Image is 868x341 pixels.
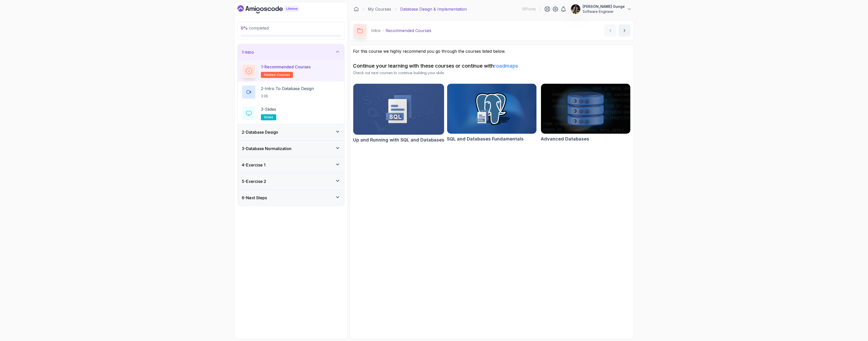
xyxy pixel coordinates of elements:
p: Software Engineer [583,9,625,14]
h3: 1 - Intro [242,49,254,55]
button: 4-Exercise 1 [238,157,344,173]
button: 2-Intro To Database Design3:38 [242,85,340,99]
a: SQL and Databases Fundamentals cardSQL and Databases Fundamentals [447,83,537,143]
p: 2 - Intro To Database Design [261,86,314,92]
button: 5-Exercise 2 [238,173,344,189]
a: My Courses [368,6,391,12]
img: Advanced Databases card [541,84,630,134]
button: 3-Slidesslides [242,106,340,120]
span: completed [241,25,269,31]
h3: 6 - Next Steps [242,195,267,201]
h3: 4 - Exercise 1 [242,162,265,168]
img: Up and Running with SQL and Databases card [353,84,444,135]
h3: 2 - Database Design [242,129,278,135]
h2: Up and Running with SQL and Databases [353,136,444,144]
button: 6-Next Steps [238,190,344,206]
a: Dashboard [237,5,311,13]
button: 2-Database Design [238,124,344,140]
a: Dashboard [354,7,359,12]
button: 3-Database Normalization [238,140,344,157]
p: Intro [371,27,381,34]
a: roadmaps [494,63,518,69]
a: Up and Running with SQL and Databases cardUp and Running with SQL and Databases [353,83,444,144]
p: Recommended Courses [386,27,431,34]
h2: Advanced Databases [541,135,589,143]
h2: Continue your learning with these courses or continue with [353,62,631,69]
p: For this course we highly recommend you go through the courses listed below. [353,48,631,54]
h3: 3 - Database Normalization [242,146,291,152]
a: Advanced Databases cardAdvanced Databases [541,83,631,143]
span: slides [264,115,273,119]
p: 1 - Recommended Courses [261,64,311,70]
span: related-courses [264,73,290,77]
p: 35 Points [522,7,536,12]
button: next content [618,24,631,37]
h3: 5 - Exercise 2 [242,178,266,184]
p: [PERSON_NAME] Gunge [583,4,625,9]
button: 1-Intro [238,44,344,60]
h2: SQL and Databases Fundamentals [447,135,524,143]
p: Check out next courses to continue building your skills. [353,70,631,75]
img: user profile image [571,4,580,14]
button: user profile image[PERSON_NAME] GungeSoftware Engineer [571,4,632,14]
button: 1-Recommended Coursesrelated-courses [242,64,340,78]
span: 0 % [241,25,248,31]
button: previous content [604,24,616,37]
p: 3 - Slides [261,106,276,112]
img: SQL and Databases Fundamentals card [447,84,536,134]
p: Database Design & Implementation [400,6,467,12]
p: 3:38 [261,94,314,99]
